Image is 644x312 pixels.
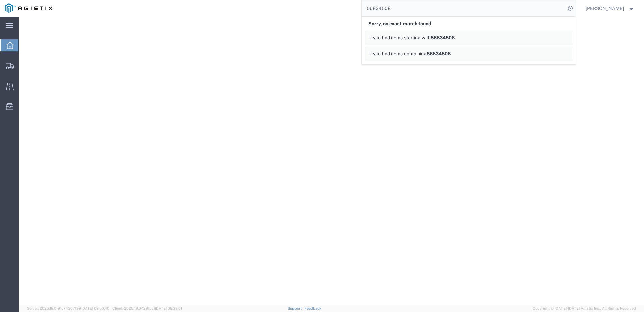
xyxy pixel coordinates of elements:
[585,4,635,12] button: [PERSON_NAME]
[365,17,572,31] div: Sorry, no exact match found
[586,5,624,12] span: Joe Torres
[19,17,644,305] iframe: FS Legacy Container
[533,306,636,311] span: Copyright © [DATE]-[DATE] Agistix Inc., All Rights Reserved
[369,51,427,56] span: Try to find items containing
[27,306,109,310] span: Server: 2025.19.0-91c74307f99
[304,306,321,310] a: Feedback
[431,35,455,40] span: 56834508
[369,35,431,40] span: Try to find items starting with
[362,0,566,16] input: Search for shipment number, reference number
[155,306,182,310] span: [DATE] 09:39:01
[112,306,182,310] span: Client: 2025.19.0-129fbcf
[427,51,451,56] span: 56834508
[5,3,52,13] img: logo
[288,306,305,310] a: Support
[81,306,109,310] span: [DATE] 09:50:40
